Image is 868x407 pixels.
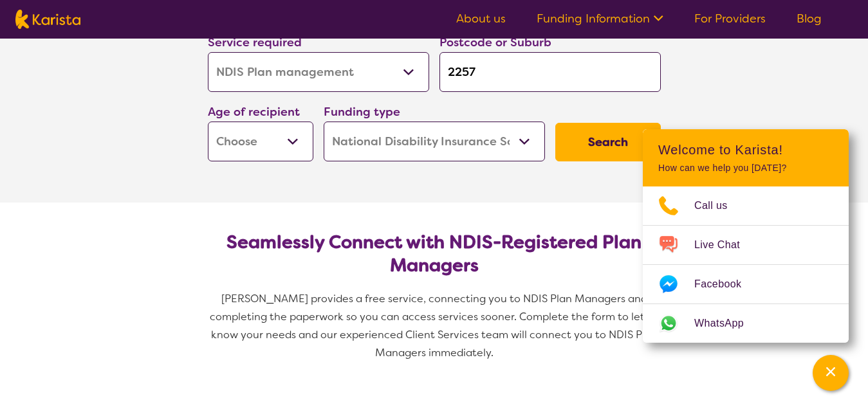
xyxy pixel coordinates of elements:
[694,314,759,333] span: WhatsApp
[643,304,849,343] a: Web link opens in a new tab.
[694,11,766,26] a: For Providers
[555,123,661,161] button: Search
[218,231,651,277] h2: Seamlessly Connect with NDIS-Registered Plan Managers
[643,186,849,343] ul: Choose channel
[324,104,400,120] label: Funding type
[797,11,822,26] a: Blog
[208,35,302,50] label: Service required
[658,163,833,174] p: How can we help you [DATE]?
[456,11,506,26] a: About us
[210,292,661,359] span: [PERSON_NAME] provides a free service, connecting you to NDIS Plan Managers and completing the pa...
[694,235,755,255] span: Live Chat
[15,10,80,29] img: Karista logo
[439,35,551,50] label: Postcode or Suburb
[813,355,849,391] button: Channel Menu
[658,142,833,158] h2: Welcome to Karista!
[208,104,300,120] label: Age of recipient
[694,196,743,215] span: Call us
[643,129,849,343] div: Channel Menu
[694,275,757,294] span: Facebook
[439,52,661,92] input: Type
[537,11,663,26] a: Funding Information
